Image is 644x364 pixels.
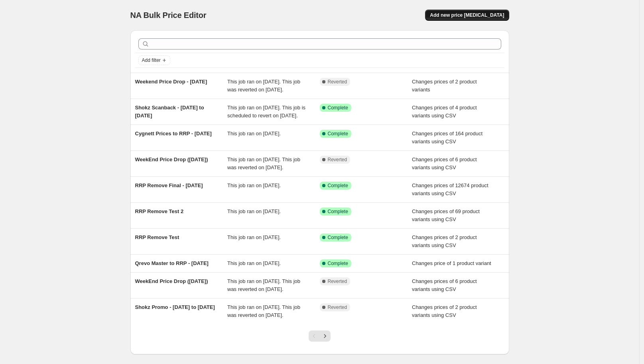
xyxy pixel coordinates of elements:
[227,105,305,119] span: This job ran on [DATE]. This job is scheduled to revert on [DATE].
[328,105,348,111] span: Complete
[319,330,331,342] button: Next
[135,208,184,214] span: RRP Remove Test 2
[328,79,347,85] span: Reverted
[328,234,348,241] span: Complete
[135,131,212,136] span: Cygnett Prices to RRP - [DATE]
[227,260,281,266] span: This job ran on [DATE].
[227,156,300,170] span: This job ran on [DATE]. This job was reverted on [DATE].
[412,278,477,292] span: Changes prices of 6 product variants using CSV
[412,105,477,119] span: Changes prices of 4 product variants using CSV
[412,156,477,170] span: Changes prices of 6 product variants using CSV
[227,79,300,93] span: This job ran on [DATE]. This job was reverted on [DATE].
[328,304,347,311] span: Reverted
[328,156,347,163] span: Reverted
[328,208,348,215] span: Complete
[328,182,348,189] span: Complete
[135,105,204,119] span: Shokz Scanback - [DATE] to [DATE]
[328,131,348,137] span: Complete
[328,278,347,285] span: Reverted
[309,330,331,342] nav: Pagination
[412,131,483,144] span: Changes prices of 164 product variants using CSV
[412,234,477,248] span: Changes prices of 2 product variants using CSV
[227,234,281,240] span: This job ran on [DATE].
[412,208,480,222] span: Changes prices of 69 product variants using CSV
[130,11,207,20] span: NA Bulk Price Editor
[328,260,348,267] span: Complete
[425,10,509,21] button: Add new price [MEDICAL_DATA]
[412,304,477,318] span: Changes prices of 2 product variants using CSV
[135,234,179,240] span: RRP Remove Test
[142,57,161,63] span: Add filter
[227,304,300,318] span: This job ran on [DATE]. This job was reverted on [DATE].
[135,156,208,162] span: WeekEnd Price Drop ([DATE])
[135,182,203,188] span: RRP Remove Final - [DATE]
[430,12,504,18] span: Add new price [MEDICAL_DATA]
[227,278,300,292] span: This job ran on [DATE]. This job was reverted on [DATE].
[135,79,207,85] span: Weekend Price Drop - [DATE]
[135,304,215,310] span: Shokz Promo - [DATE] to [DATE]
[227,182,281,188] span: This job ran on [DATE].
[412,182,488,196] span: Changes prices of 12674 product variants using CSV
[412,260,491,266] span: Changes price of 1 product variant
[135,278,208,284] span: WeekEnd Price Drop ([DATE])
[412,79,477,93] span: Changes prices of 2 product variants
[138,55,170,65] button: Add filter
[227,208,281,214] span: This job ran on [DATE].
[135,260,209,266] span: Qrevo Master to RRP - [DATE]
[227,131,281,136] span: This job ran on [DATE].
